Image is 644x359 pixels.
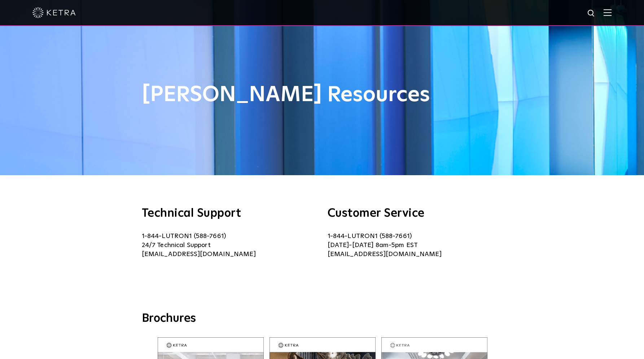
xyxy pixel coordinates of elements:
p: 1-844-LUTRON1 (588-7661) 24/7 Technical Support [142,232,317,259]
h3: Customer Service [328,208,503,219]
h3: Technical Support [142,208,317,219]
img: Hamburger%20Nav.svg [604,9,612,16]
img: ketra-logo-2019-white [32,7,76,18]
img: search icon [587,9,596,18]
h1: [PERSON_NAME] Resources [142,83,503,107]
h3: Brochures [142,311,503,326]
a: [EMAIL_ADDRESS][DOMAIN_NAME] [142,251,256,258]
p: 1-844-LUTRON1 (588-7661) [DATE]-[DATE] 8am-5pm EST [EMAIL_ADDRESS][DOMAIN_NAME] [328,232,503,259]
